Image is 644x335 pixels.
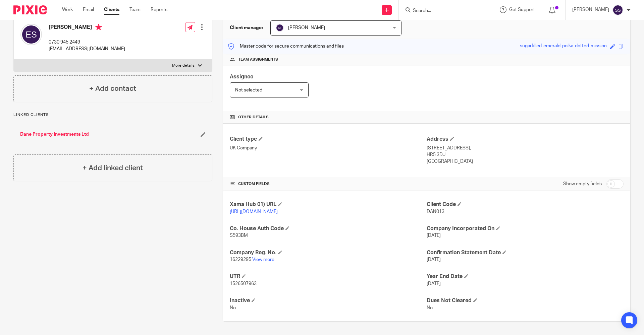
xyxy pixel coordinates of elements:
h4: Co. House Auth Code [230,225,427,232]
span: DAN013 [427,209,444,214]
span: S593BM [230,233,248,238]
img: Pixie [13,5,47,14]
input: Search [412,8,473,14]
a: Team [129,6,141,13]
img: svg%3E [612,5,623,15]
span: Team assignments [238,57,278,62]
span: Get Support [509,7,535,12]
span: Not selected [235,88,262,92]
span: Other details [238,115,269,120]
span: [DATE] [427,257,441,262]
a: View more [252,257,274,262]
h4: Company Reg. No. [230,249,427,256]
h4: Client type [230,136,427,143]
p: Linked clients [13,112,212,118]
span: No [230,306,236,310]
a: Reports [151,6,167,13]
h4: Company Incorporated On [427,225,624,232]
h4: Xama Hub 01) URL [230,201,427,208]
img: svg%3E [20,24,42,45]
h4: [PERSON_NAME] [49,24,125,32]
a: Work [62,6,73,13]
p: [EMAIL_ADDRESS][DOMAIN_NAME] [49,46,125,52]
p: Master code for secure communications and files [228,43,344,50]
span: 16229295 [230,257,251,262]
p: UK Company [230,145,427,151]
p: [STREET_ADDRESS], [427,145,624,151]
label: Show empty fields [563,181,602,187]
h4: Dues Not Cleared [427,297,624,304]
p: HR5 3DJ [427,151,624,158]
div: sugarfilled-emerald-polka-dotted-mission [520,43,607,50]
p: [PERSON_NAME] [572,6,609,13]
p: [GEOGRAPHIC_DATA] [427,158,624,165]
a: Clients [104,6,119,13]
span: [DATE] [427,233,441,238]
p: 0730 945 2449 [49,39,125,46]
h4: Year End Date [427,273,624,280]
h4: Inactive [230,297,427,304]
h4: CUSTOM FIELDS [230,181,427,187]
a: Email [83,6,94,13]
span: [PERSON_NAME] [288,25,325,30]
img: svg%3E [276,24,284,32]
h4: Address [427,136,624,143]
h4: UTR [230,273,427,280]
a: [URL][DOMAIN_NAME] [230,209,278,214]
h4: + Add linked client [83,163,143,173]
p: More details [172,63,195,68]
h3: Client manager [230,24,264,31]
a: Dane Property Investments Ltd [20,131,89,138]
h4: Client Code [427,201,624,208]
h4: Confirmation Statement Date [427,249,624,256]
h4: + Add contact [89,83,136,94]
i: Primary [95,24,102,30]
span: 1526507963 [230,281,257,286]
span: [DATE] [427,281,441,286]
span: No [427,306,433,310]
span: Assignee [230,74,253,79]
